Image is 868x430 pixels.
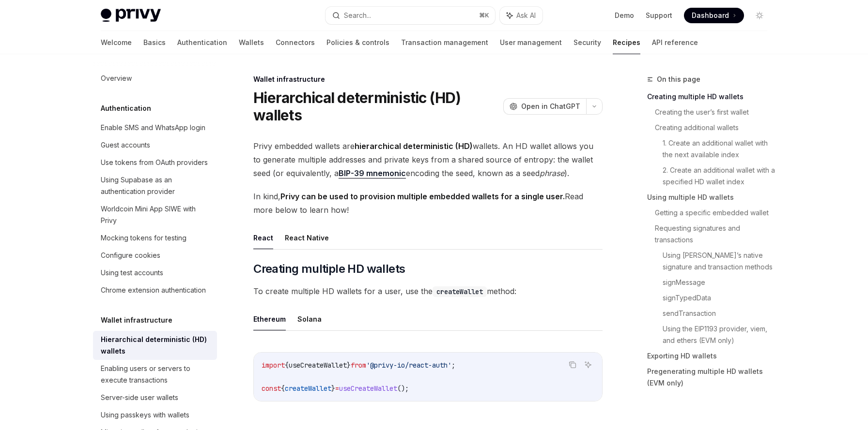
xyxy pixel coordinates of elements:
[285,226,329,249] button: React Native
[566,358,579,371] button: Copy the contents from the code block
[663,163,775,190] a: 2. Create an additional wallet with a specified HD wallet index
[401,31,488,54] a: Transaction management
[433,286,487,297] code: createWallet
[692,11,729,20] span: Dashboard
[101,314,172,326] h5: Wallet infrastructure
[101,157,208,168] div: Use tokens from OAuth providers
[331,384,335,393] span: }
[253,190,603,217] span: In kind, Read more below to learn how!
[93,264,217,282] a: Using test accounts
[93,247,217,264] a: Configure cookies
[663,275,775,290] a: signMessage
[93,331,217,360] a: Hierarchical deterministic (HD) wallets
[101,232,186,244] div: Mocking tokens for testing
[655,120,775,135] a: Creating additional wallets
[351,361,366,370] span: from
[101,284,206,296] div: Chrome extension authentication
[646,11,672,20] a: Support
[663,135,775,163] a: 1. Create an additional wallet with the next available index
[503,98,586,115] button: Open in ChatGPT
[101,174,211,197] div: Using Supabase as an authentication provider
[500,31,562,54] a: User management
[101,203,211,226] div: Worldcoin Mini App SIWE with Privy
[101,103,151,114] h5: Authentication
[521,102,580,111] span: Open in ChatGPT
[93,200,217,229] a: Worldcoin Mini App SIWE with Privy
[101,139,150,151] div: Guest accounts
[615,11,634,20] a: Demo
[101,363,211,386] div: Enabling users or servers to execute transactions
[276,31,315,54] a: Connectors
[339,384,397,393] span: useCreateWallet
[101,31,132,54] a: Welcome
[573,31,601,54] a: Security
[101,334,211,357] div: Hierarchical deterministic (HD) wallets
[347,361,351,370] span: }
[397,384,409,393] span: ();
[647,348,775,364] a: Exporting HD wallets
[93,119,217,136] a: Enable SMS and WhatsApp login
[93,389,217,406] a: Server-side user wallets
[684,8,744,23] a: Dashboard
[143,31,166,54] a: Basics
[297,308,322,330] button: Solana
[101,267,163,279] div: Using test accounts
[451,361,455,370] span: ;
[253,284,603,298] span: To create multiple HD wallets for a user, use the method:
[93,171,217,200] a: Using Supabase as an authentication provider
[253,139,603,180] span: Privy embedded wallets are wallets. An HD wallet allows you to generate multiple addresses and pr...
[101,9,161,22] img: light logo
[262,361,285,370] span: import
[663,290,775,306] a: signTypedData
[239,31,264,54] a: Wallets
[262,384,281,393] span: const
[344,10,371,21] div: Search...
[647,190,775,205] a: Using multiple HD wallets
[281,384,285,393] span: {
[93,406,217,424] a: Using passkeys with wallets
[500,7,542,24] button: Ask AI
[93,282,217,299] a: Chrome extension authentication
[101,409,189,421] div: Using passkeys with wallets
[479,12,489,19] span: ⌘ K
[93,154,217,171] a: Use tokens from OAuth providers
[285,361,289,370] span: {
[177,31,227,54] a: Authentication
[101,392,178,403] div: Server-side user wallets
[752,8,767,23] button: Toggle dark mode
[93,136,217,154] a: Guest accounts
[253,261,405,277] span: Creating multiple HD wallets
[663,248,775,275] a: Using [PERSON_NAME]’s native signature and transaction methods
[647,364,775,391] a: Pregenerating multiple HD wallets (EVM only)
[325,7,495,24] button: Search...⌘K
[335,384,339,393] span: =
[655,221,775,248] a: Requesting signatures and transactions
[657,74,700,85] span: On this page
[93,229,217,247] a: Mocking tokens for testing
[540,168,564,178] em: phrase
[366,361,451,370] span: '@privy-io/react-auth'
[663,306,775,321] a: sendTransaction
[326,31,389,54] a: Policies & controls
[280,192,565,201] strong: Privy can be used to provision multiple embedded wallets for a single user.
[253,308,286,330] button: Ethereum
[289,361,347,370] span: useCreateWallet
[652,31,698,54] a: API reference
[253,74,603,84] div: Wallet infrastructure
[253,89,499,124] h1: Hierarchical deterministic (HD) wallets
[101,73,132,84] div: Overview
[93,360,217,389] a: Enabling users or servers to execute transactions
[355,141,473,151] strong: hierarchical deterministic (HD)
[93,70,217,87] a: Overview
[582,358,594,371] button: Ask AI
[663,321,775,348] a: Using the EIP1193 provider, viem, and ethers (EVM only)
[613,31,640,54] a: Recipes
[253,226,273,249] button: React
[339,168,406,178] a: BIP-39 mnemonic
[647,89,775,104] a: Creating multiple HD wallets
[516,11,536,20] span: Ask AI
[655,205,775,221] a: Getting a specific embedded wallet
[285,384,331,393] span: createWallet
[655,104,775,120] a: Creating the user’s first wallet
[101,122,205,133] div: Enable SMS and WhatsApp login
